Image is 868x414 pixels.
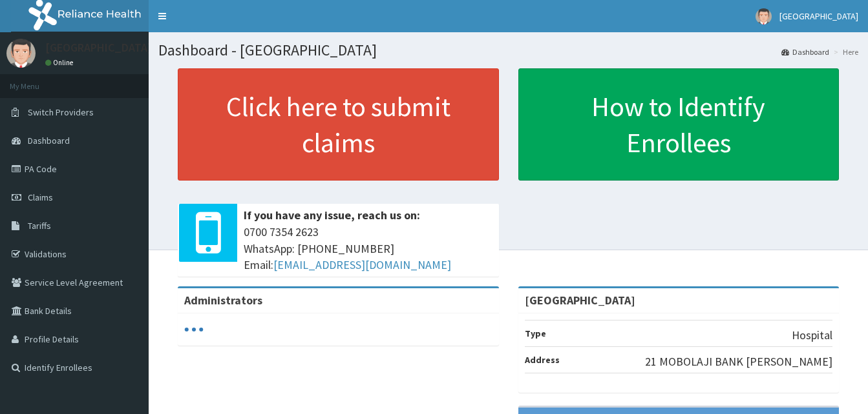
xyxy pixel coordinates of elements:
[184,293,262,308] b: Administrators
[525,328,546,339] b: Type
[525,354,560,366] b: Address
[28,220,51,232] span: Tariffs
[158,42,858,59] h1: Dashboard - [GEOGRAPHIC_DATA]
[45,42,152,54] p: [GEOGRAPHIC_DATA]
[645,353,832,370] p: 21 MOBOLAJI BANK [PERSON_NAME]
[756,8,772,25] img: User Image
[244,224,492,273] span: 0700 7354 2623 WhatsApp: [PHONE_NUMBER] Email:
[28,192,53,203] span: Claims
[28,135,70,146] span: Dashboard
[781,46,829,57] a: Dashboard
[184,320,204,339] svg: audio-loading
[244,208,420,222] b: If you have any issue, reach us on:
[525,293,635,308] strong: [GEOGRAPHIC_DATA]
[831,46,858,57] li: Here
[6,39,36,68] img: User Image
[178,68,499,181] a: Click here to submit claims
[45,58,76,67] a: Online
[779,10,858,22] span: [GEOGRAPHIC_DATA]
[28,106,94,118] span: Switch Providers
[518,68,840,181] a: How to Identify Enrollees
[273,257,451,272] a: [EMAIL_ADDRESS][DOMAIN_NAME]
[792,327,832,344] p: Hospital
